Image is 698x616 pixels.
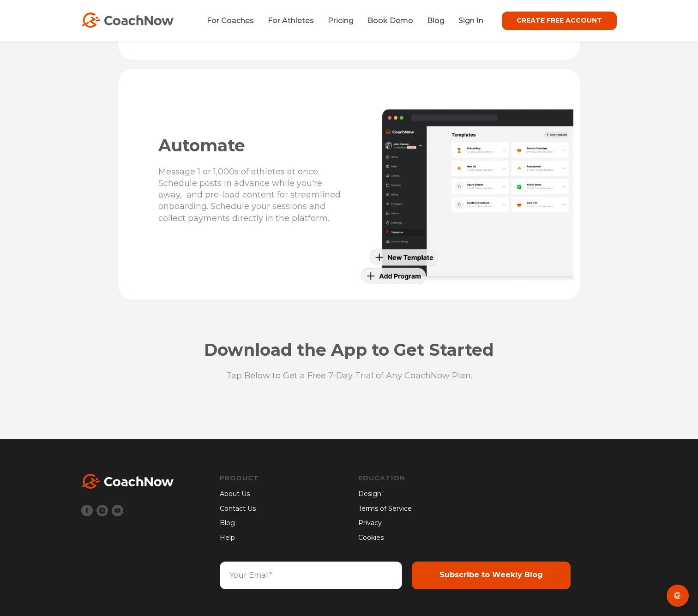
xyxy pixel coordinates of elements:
[81,12,174,28] img: CoachNow Logo
[220,518,259,528] a: Blog
[158,166,344,233] p: Message 1 or 1,000s of athletes at once. Schedule posts in advance while you're away, and pre-loa...
[256,398,442,425] iframe: Embedded CTA
[358,504,478,514] a: Terms of Service
[112,505,123,516] img: Youtube
[220,504,259,514] a: Contact Us
[220,562,402,589] input: Your Email*
[458,16,483,25] a: Sign In
[358,489,478,499] a: Design
[502,12,617,30] a: CREATE FREE ACCOUNT
[427,16,445,25] a: Blog
[358,474,478,483] a: Education
[81,505,93,516] img: Facebook
[412,562,571,589] input: Subscribe to Weekly Blog
[204,340,494,360] span: Download the App to Get Started
[207,16,254,25] a: For Coaches
[220,474,259,483] a: Product
[220,533,259,543] a: Help
[367,16,413,25] a: Book Demo
[358,518,478,528] a: Privacy
[361,108,573,284] img: CoachNow coaching software template dashboard for sports coaches to manage athlete programs and f...
[158,135,245,155] span: Automate
[220,489,259,499] a: About Us
[667,585,689,607] div: Open Intercom Messenger
[96,505,108,516] img: Instagram
[127,370,571,382] p: Tap Below to Get a Free 7-Day Trial of Any CoachNow Plan.
[220,474,259,543] div: Navigation Menu
[358,474,478,543] div: Navigation Menu
[81,474,174,489] img: White CoachNow Logo
[328,16,354,25] a: Pricing
[358,533,478,543] a: Cookies
[268,16,314,25] a: For Athletes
